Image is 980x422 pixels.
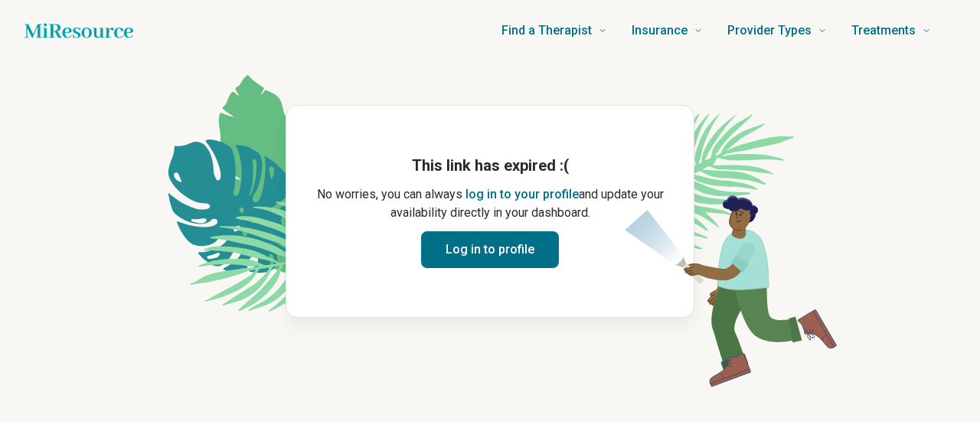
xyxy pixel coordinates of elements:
[465,185,579,204] button: log in to your profile
[24,15,133,46] a: Home page
[851,20,916,41] span: Treatments
[311,185,669,222] p: No worries, you can always and update your availability directly in your dashboard.
[311,155,669,176] h1: This link has expired :(
[727,20,812,41] span: Provider Types
[421,231,559,268] button: Log in to profile
[632,20,688,41] span: Insurance
[501,20,592,41] span: Find a Therapist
